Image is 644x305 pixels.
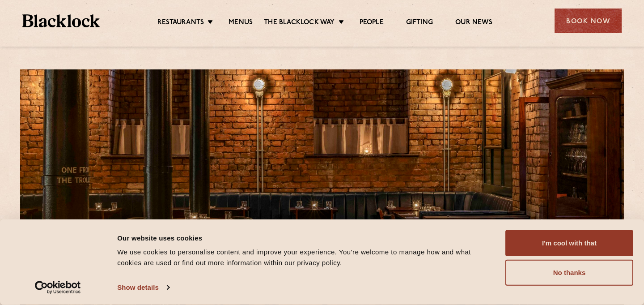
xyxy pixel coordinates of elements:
[360,18,384,28] a: People
[406,18,433,28] a: Gifting
[19,281,97,294] a: Usercentrics Cookiebot - opens in a new window
[264,18,335,28] a: The Blacklock Way
[117,232,495,243] div: Our website uses cookies
[157,18,204,28] a: Restaurants
[229,18,253,28] a: Menus
[505,260,633,286] button: No thanks
[117,247,495,268] div: We use cookies to personalise content and improve your experience. You're welcome to manage how a...
[117,281,169,294] a: Show details
[505,230,633,256] button: I'm cool with that
[555,9,622,33] div: Book Now
[455,18,492,28] a: Our News
[22,14,100,27] img: BL_Textured_Logo-footer-cropped.svg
